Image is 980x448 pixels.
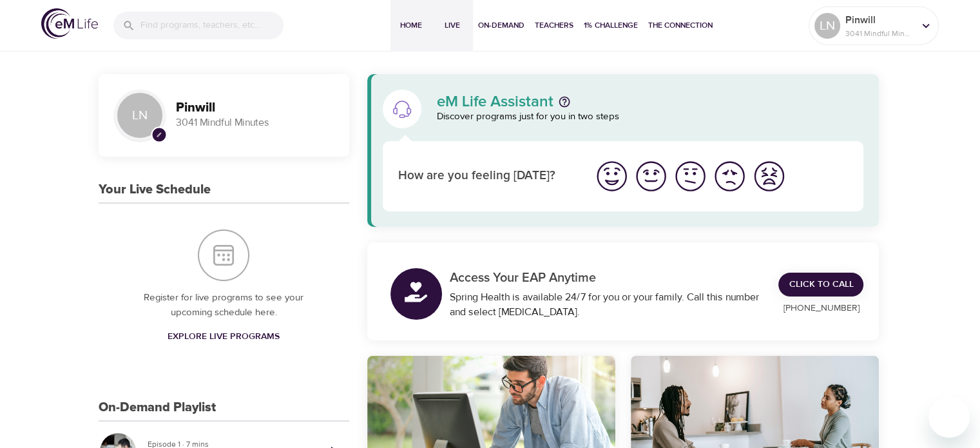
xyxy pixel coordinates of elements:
img: eM Life Assistant [392,99,412,119]
button: I'm feeling ok [671,157,710,196]
span: Explore Live Programs [168,329,280,345]
img: ok [673,159,708,194]
p: Register for live programs to see your upcoming schedule here. [124,291,323,320]
h3: Pinwill [176,101,334,115]
button: I'm feeling great [592,157,631,196]
span: On-Demand [478,19,524,32]
h3: On-Demand Playlist [99,400,216,415]
p: 3041 Mindful Minutes [845,28,914,39]
input: Find programs, teachers, etc... [140,12,283,39]
img: logo [41,8,98,39]
p: Discover programs just for you in two steps [437,110,864,124]
a: Explore Live Programs [162,325,285,349]
span: Live [437,19,468,32]
p: Pinwill [845,12,914,28]
h3: Your Live Schedule [99,182,211,197]
span: The Connection [648,19,713,32]
iframe: Button to launch messaging window [928,396,970,438]
div: LN [814,13,840,39]
img: bad [712,159,747,194]
img: Your Live Schedule [198,229,249,281]
p: Access Your EAP Anytime [450,268,764,287]
p: 3041 Mindful Minutes [176,115,334,130]
button: I'm feeling worst [749,157,789,196]
span: 1% Challenge [584,19,638,32]
a: Click to Call [778,273,863,297]
p: [PHONE_NUMBER] [778,302,863,315]
img: worst [751,159,787,194]
div: Spring Health is available 24/7 for you or your family. Call this number and select [MEDICAL_DATA]. [450,290,764,320]
div: LN [114,90,166,141]
span: Home [396,19,427,32]
button: I'm feeling bad [710,157,749,196]
button: I'm feeling good [631,157,671,196]
span: Click to Call [789,277,853,293]
p: eM Life Assistant [437,94,553,110]
span: Teachers [535,19,573,32]
img: good [633,159,669,194]
img: great [594,159,629,194]
p: How are you feeling [DATE]? [398,167,577,186]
